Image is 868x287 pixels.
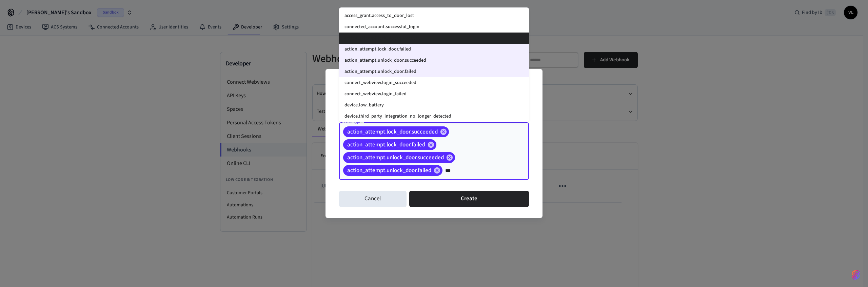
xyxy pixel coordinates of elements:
[343,128,442,135] span: action_attempt.lock_door.succeeded
[339,44,529,55] li: action_attempt.lock_door.failed
[339,122,529,133] li: lock.locked
[343,154,448,161] span: action_attempt.unlock_door.succeeded
[339,10,529,21] li: access_grant.access_to_door_lost
[852,269,860,280] img: SeamLogoGradient.69752ec5.svg
[343,152,455,163] div: action_attempt.unlock_door.succeeded
[339,77,529,88] li: connect_webview.login_succeeded
[343,139,436,150] div: action_attempt.lock_door.failed
[339,33,529,44] li: action_attempt.lock_door.succeeded
[339,111,529,122] li: device.third_party_integration_no_longer_detected
[339,55,529,66] li: action_attempt.unlock_door.succeeded
[343,167,435,174] span: action_attempt.unlock_door.failed
[343,126,449,137] div: action_attempt.lock_door.succeeded
[343,165,442,176] div: action_attempt.unlock_door.failed
[339,100,529,111] li: device.low_battery
[339,21,529,33] li: connected_account.successful_login
[409,191,529,207] button: Create
[339,191,407,207] button: Cancel
[339,88,529,100] li: connect_webview.login_failed
[343,141,429,148] span: action_attempt.lock_door.failed
[339,66,529,77] li: action_attempt.unlock_door.failed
